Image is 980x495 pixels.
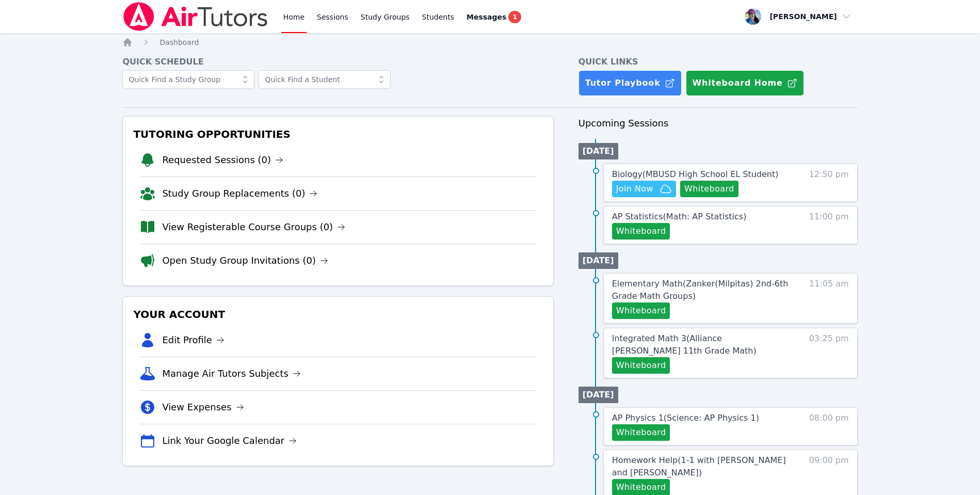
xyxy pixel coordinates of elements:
[122,2,268,31] img: Air Tutors
[612,413,759,423] span: AP Physics 1 ( Science: AP Physics 1 )
[467,12,506,22] span: Messages
[612,333,757,356] span: Integrated Math 3 ( Alliance [PERSON_NAME] 11th Grade Math )
[680,181,738,197] button: Whiteboard
[612,211,747,223] a: AP Statistics(Math: AP Statistics)
[162,220,345,234] a: View Registerable Course Groups (0)
[612,168,779,181] a: Biology(MBUSD High School EL Student)
[616,183,653,195] span: Join Now
[162,186,317,201] a: Study Group Replacements (0)
[612,181,676,197] button: Join Now
[122,56,553,68] h4: Quick Schedule
[159,38,199,46] span: Dashboard
[612,278,790,302] a: Elementary Math(Zanker(Milpitas) 2nd-6th Grade Math Groups)
[162,366,301,381] a: Manage Air Tutors Subjects
[612,279,789,301] span: Elementary Math ( Zanker(Milpitas) 2nd-6th Grade Math Groups )
[612,212,747,221] span: AP Statistics ( Math: AP Statistics )
[809,332,849,374] span: 03:25 pm
[162,434,297,448] a: Link Your Google Calendar
[159,37,199,47] a: Dashboard
[579,116,858,131] h3: Upcoming Sessions
[162,333,224,347] a: Edit Profile
[259,70,391,89] input: Quick Find a Student
[162,400,244,414] a: View Expenses
[809,412,849,441] span: 08:00 pm
[612,332,790,357] a: Integrated Math 3(Alliance [PERSON_NAME] 11th Grade Math)
[809,211,849,239] span: 11:00 pm
[162,253,328,268] a: Open Study Group Invitations (0)
[122,70,254,89] input: Quick Find a Study Group
[809,278,849,319] span: 11:05 am
[612,302,670,319] button: Whiteboard
[579,143,618,159] li: [DATE]
[612,223,670,239] button: Whiteboard
[579,70,682,96] a: Tutor Playbook
[809,168,849,197] span: 12:50 pm
[612,455,786,477] span: Homework Help ( 1-1 with [PERSON_NAME] and [PERSON_NAME] )
[612,412,759,424] a: AP Physics 1(Science: AP Physics 1)
[131,125,544,143] h3: Tutoring Opportunities
[612,454,790,479] a: Homework Help(1-1 with [PERSON_NAME] and [PERSON_NAME])
[612,357,670,374] button: Whiteboard
[612,169,779,179] span: Biology ( MBUSD High School EL Student )
[612,424,670,441] button: Whiteboard
[508,11,521,23] span: 1
[579,252,618,269] li: [DATE]
[162,153,283,167] a: Requested Sessions (0)
[131,305,544,324] h3: Your Account
[579,56,858,68] h4: Quick Links
[122,37,857,47] nav: Breadcrumb
[686,70,804,96] button: Whiteboard Home
[579,387,618,403] li: [DATE]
